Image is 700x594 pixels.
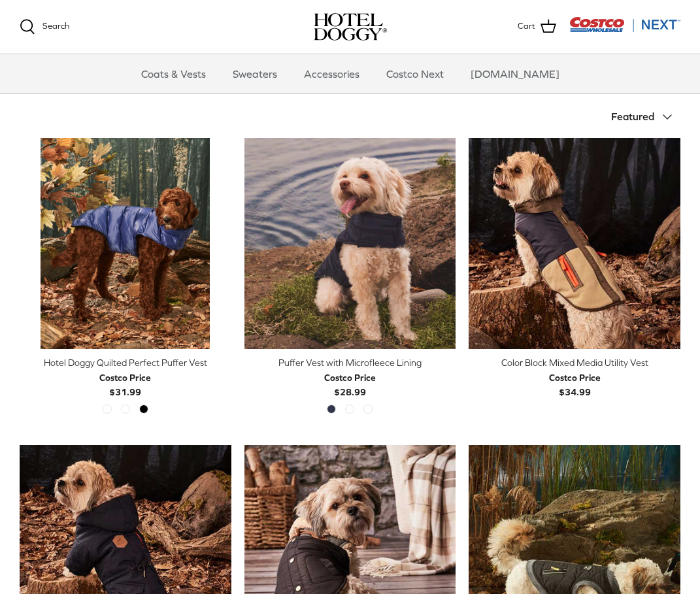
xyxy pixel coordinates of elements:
a: Coats & Vests [129,54,218,93]
a: Color Block Mixed Media Utility Vest Costco Price$34.99 [469,355,680,399]
a: Hotel Doggy Quilted Perfect Puffer Vest Costco Price$31.99 [20,355,231,399]
span: Search [42,21,69,31]
span: Cart [518,20,535,33]
div: Hotel Doggy Quilted Perfect Puffer Vest [20,355,231,370]
div: Costco Price [549,371,601,385]
a: Search [20,19,69,35]
img: Costco Next [569,16,680,33]
b: $31.99 [99,371,151,397]
a: Puffer Vest with Microfleece Lining [244,138,456,350]
a: Puffer Vest with Microfleece Lining Costco Price$28.99 [244,355,456,399]
span: Featured [611,110,654,122]
a: Accessories [292,54,371,93]
a: Visit Costco Next [569,25,680,35]
div: Costco Price [324,371,376,385]
img: hoteldoggycom [314,13,387,41]
a: Color Block Mixed Media Utility Vest [469,138,680,350]
a: hoteldoggy.com hoteldoggycom [314,13,387,41]
div: Puffer Vest with Microfleece Lining [244,355,456,370]
a: [DOMAIN_NAME] [459,54,571,93]
img: tan dog wearing a blue & brown vest [469,138,680,350]
div: Color Block Mixed Media Utility Vest [469,355,680,370]
div: Costco Price [99,371,151,385]
button: Featured [611,103,680,131]
a: Cart [518,18,556,35]
a: Hotel Doggy Quilted Perfect Puffer Vest [20,138,231,350]
a: Sweaters [221,54,289,93]
b: $34.99 [549,371,601,397]
a: Costco Next [375,54,456,93]
b: $28.99 [324,371,376,397]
